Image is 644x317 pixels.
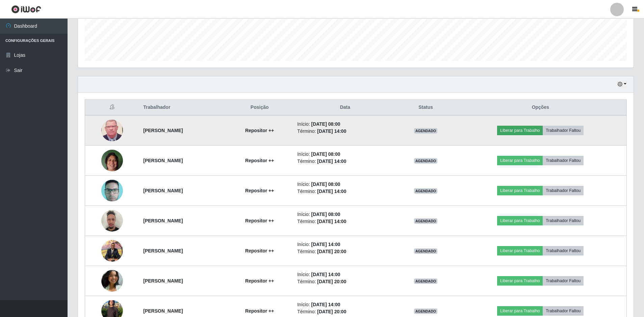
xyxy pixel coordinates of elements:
strong: [PERSON_NAME] [143,158,183,163]
strong: Repositor ++ [245,308,274,314]
button: Trabalhador Faltou [543,306,584,316]
button: Liberar para Trabalho [497,156,543,165]
button: Trabalhador Faltou [543,156,584,165]
img: 1748893020398.jpeg [101,270,123,292]
strong: [PERSON_NAME] [143,278,183,284]
strong: [PERSON_NAME] [143,128,183,133]
li: Término: [297,188,393,195]
th: Data [293,100,397,116]
th: Status [397,100,455,116]
li: Término: [297,308,393,315]
img: 1748464437090.jpeg [101,236,123,265]
th: Opções [455,100,627,116]
button: Liberar para Trabalho [497,276,543,286]
strong: Repositor ++ [245,188,274,193]
button: Trabalhador Faltou [543,126,584,135]
time: [DATE] 20:00 [317,309,346,314]
strong: [PERSON_NAME] [143,188,183,193]
button: Liberar para Trabalho [497,306,543,316]
time: [DATE] 08:00 [311,121,340,127]
li: Início: [297,211,393,218]
button: Liberar para Trabalho [497,186,543,195]
button: Liberar para Trabalho [497,216,543,225]
li: Término: [297,278,393,285]
strong: Repositor ++ [245,218,274,223]
time: [DATE] 14:00 [317,158,346,164]
button: Liberar para Trabalho [497,246,543,255]
img: CoreUI Logo [11,5,41,14]
li: Término: [297,248,393,255]
th: Posição [226,100,293,116]
li: Início: [297,181,393,188]
span: AGENDADO [414,128,438,133]
strong: Repositor ++ [245,158,274,163]
img: 1752163217594.jpeg [101,177,123,204]
button: Liberar para Trabalho [497,126,543,135]
time: [DATE] 20:00 [317,279,346,284]
span: AGENDADO [414,158,438,164]
strong: Repositor ++ [245,128,274,133]
time: [DATE] 14:00 [311,272,340,277]
span: AGENDADO [414,248,438,254]
time: [DATE] 20:00 [317,249,346,254]
time: [DATE] 14:00 [311,302,340,307]
time: [DATE] 08:00 [311,181,340,187]
strong: [PERSON_NAME] [143,218,183,223]
li: Início: [297,241,393,248]
li: Início: [297,121,393,128]
span: AGENDADO [414,218,438,224]
span: AGENDADO [414,188,438,194]
time: [DATE] 14:00 [317,219,346,224]
li: Término: [297,158,393,165]
li: Início: [297,301,393,308]
li: Término: [297,218,393,225]
li: Término: [297,128,393,135]
button: Trabalhador Faltou [543,246,584,255]
li: Início: [297,271,393,278]
li: Início: [297,151,393,158]
button: Trabalhador Faltou [543,276,584,286]
time: [DATE] 14:00 [311,242,340,247]
time: [DATE] 08:00 [311,212,340,217]
time: [DATE] 08:00 [311,151,340,157]
time: [DATE] 14:00 [317,189,346,194]
button: Trabalhador Faltou [543,186,584,195]
img: 1750202852235.jpeg [101,116,123,145]
span: AGENDADO [414,278,438,284]
span: AGENDADO [414,309,438,314]
strong: Repositor ++ [245,278,274,284]
strong: [PERSON_NAME] [143,248,183,253]
button: Trabalhador Faltou [543,216,584,225]
img: 1750940552132.jpeg [101,146,123,175]
strong: Repositor ++ [245,248,274,253]
th: Trabalhador [139,100,226,116]
time: [DATE] 14:00 [317,128,346,134]
img: 1753289887027.jpeg [101,206,123,235]
strong: [PERSON_NAME] [143,308,183,314]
